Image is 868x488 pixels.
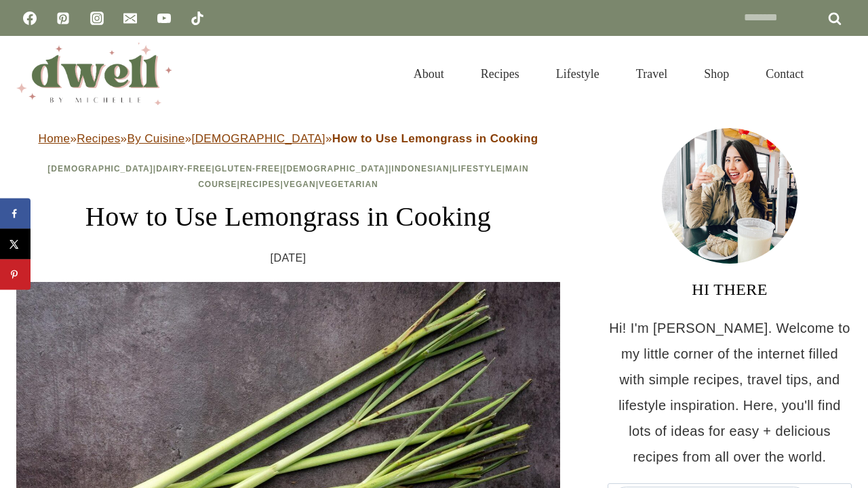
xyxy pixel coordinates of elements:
[16,43,172,105] img: DWELL by michelle
[686,50,747,98] a: Shop
[395,50,462,98] a: About
[50,5,77,32] a: Pinterest
[156,164,212,174] a: Dairy-Free
[151,5,178,32] a: YouTube
[462,50,538,98] a: Recipes
[83,5,111,32] a: Instagram
[618,50,686,98] a: Travel
[283,164,389,174] a: [DEMOGRAPHIC_DATA]
[47,164,529,189] span: | | | | | | | | |
[829,62,852,85] button: View Search Form
[16,5,43,32] a: Facebook
[215,164,280,174] a: Gluten-Free
[538,50,618,98] a: Lifestyle
[16,197,560,237] h1: How to Use Lemongrass in Cooking
[184,5,211,32] a: TikTok
[283,180,316,189] a: Vegan
[39,132,538,145] span: » » » »
[271,248,307,268] time: [DATE]
[319,180,378,189] a: Vegetarian
[332,132,538,145] strong: How to Use Lemongrass in Cooking
[747,50,822,98] a: Contact
[77,132,120,145] a: Recipes
[395,50,822,98] nav: Primary Navigation
[391,164,449,174] a: Indonesian
[452,164,502,174] a: Lifestyle
[47,164,153,174] a: [DEMOGRAPHIC_DATA]
[240,180,281,189] a: Recipes
[39,132,71,145] a: Home
[117,5,144,32] a: Email
[127,132,184,145] a: By Cuisine
[608,277,852,302] h3: HI THERE
[192,132,325,145] a: [DEMOGRAPHIC_DATA]
[608,315,852,470] p: Hi! I'm [PERSON_NAME]. Welcome to my little corner of the internet filled with simple recipes, tr...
